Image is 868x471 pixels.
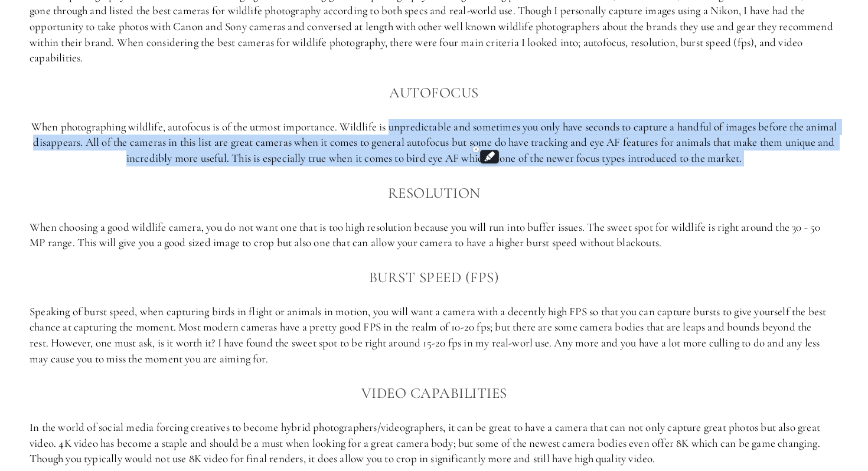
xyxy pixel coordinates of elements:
h3: Autofocus [30,81,838,104]
h3: Resolution [30,181,838,205]
p: When choosing a good wildlife camera, you do not want one that is too high resolution because you... [30,220,838,251]
p: Speaking of burst speed, when capturing birds in flight or animals in motion, you will want a cam... [30,304,838,367]
p: When photographing wildlife, autofocus is of the utmost importance. Wildlife is unpredictable and... [30,119,838,166]
h3: Burst Speed (FPS) [30,266,838,289]
h3: Video capabilities [30,381,838,405]
p: In the world of social media forcing creatives to become hybrid photographers/videographers, it c... [30,420,838,467]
